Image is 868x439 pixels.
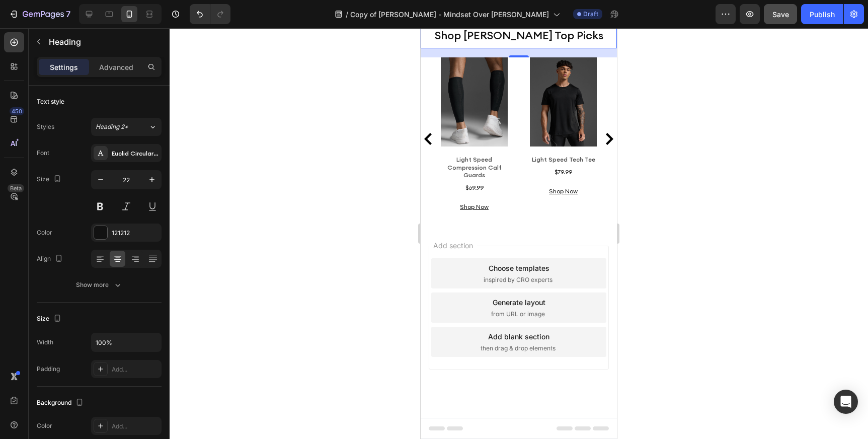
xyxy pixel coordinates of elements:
div: Align [37,252,65,266]
div: $79.99 [133,139,152,149]
span: Heading 2* [96,122,128,131]
img: Black/Black Reflective [109,29,176,118]
div: Padding [37,364,60,374]
div: Color [37,228,52,237]
div: Width [37,338,53,347]
button: Shop Now [126,158,160,169]
div: Publish [810,9,835,20]
span: then drag & drop elements [60,316,135,325]
div: Add... [112,365,159,374]
button: Publish [801,4,843,24]
div: Add blank section [67,303,129,314]
div: Color [37,421,52,430]
span: inspired by CRO experts [63,247,132,256]
div: Styles [37,122,54,131]
p: 7 [66,8,70,20]
button: Heading 2* [91,118,162,136]
button: 7 [4,4,75,24]
div: Beta [8,184,24,192]
div: Font [37,149,49,158]
span: from URL or image [70,281,124,290]
p: Settings [50,62,78,72]
span: Draft [583,10,598,19]
div: Choose templates [68,235,129,245]
div: 450 [10,107,24,115]
a: Light Speed Tech Tee [109,29,176,118]
input: Auto [92,333,161,351]
div: Text style [37,97,64,106]
div: Shop Now [128,158,157,169]
div: Show more [76,280,123,290]
iframe: Design area [421,28,617,439]
div: Open Intercom Messenger [834,390,858,414]
button: Show more [37,276,162,294]
button: Shop Now [37,173,70,184]
div: 121212 [112,229,159,238]
div: Light Speed Compression Calf Guards [20,126,87,152]
button: Save [764,4,797,24]
div: Size [37,173,63,186]
p: Heading [49,36,157,48]
div: Add... [112,422,159,431]
div: Euclid Circular A Medium [112,149,159,158]
div: Size [37,312,63,326]
div: Light Speed Tech Tee [109,126,176,136]
span: Copy of [PERSON_NAME] - Mindset Over [PERSON_NAME] [350,9,549,20]
span: Save [772,10,789,19]
button: Carousel Next Arrow [183,105,195,117]
div: Generate layout [72,269,125,279]
img: Black/Gold [20,29,87,118]
div: Background [37,396,86,410]
span: Add section [9,212,56,223]
p: Advanced [99,62,133,72]
div: Undo/Redo [190,4,230,24]
div: $69.99 [44,155,64,165]
button: Carousel Back Arrow [2,105,14,117]
span: / [346,9,348,20]
div: Shop Now [39,173,68,184]
a: Light Speed Compression Calf Guards [20,29,87,118]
